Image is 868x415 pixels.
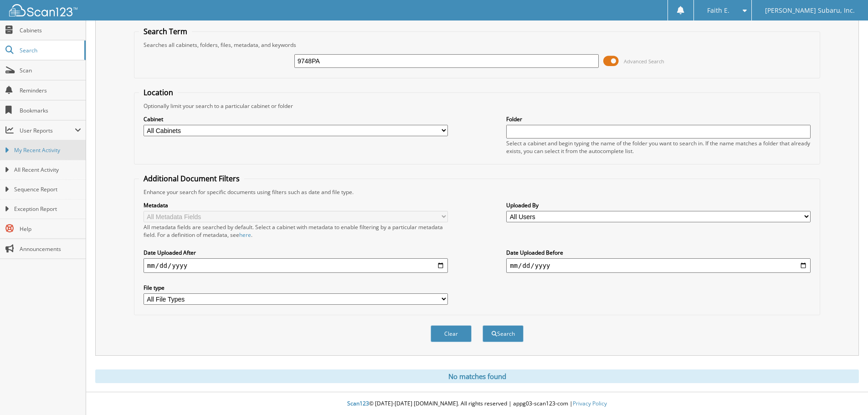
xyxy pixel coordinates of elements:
span: Cabinets [20,26,81,34]
span: Faith E. [707,8,729,13]
div: All metadata fields are searched by default. Select a cabinet with metadata to enable filtering b... [144,223,448,239]
label: File type [144,284,448,292]
span: All Recent Activity [14,166,81,174]
div: © [DATE]-[DATE] [DOMAIN_NAME]. All rights reserved | appg03-scan123-com | [86,393,868,415]
iframe: Chat Widget [822,371,868,415]
span: Exception Report [14,205,81,213]
div: Enhance your search for specific documents using filters such as date and file type. [139,188,815,196]
label: Date Uploaded After [144,249,448,256]
span: My Recent Activity [14,146,81,154]
label: Date Uploaded Before [506,249,811,256]
div: No matches found [95,369,859,383]
span: Scan [20,67,81,74]
label: Cabinet [144,115,448,123]
label: Metadata [144,201,448,209]
a: here [239,231,251,239]
legend: Search Term [139,26,192,36]
a: Privacy Policy [573,400,607,407]
span: Advanced Search [624,58,664,65]
input: end [506,258,811,273]
button: Search [483,325,524,342]
span: Announcements [20,245,81,253]
div: Searches all cabinets, folders, files, metadata, and keywords [139,41,815,49]
button: Clear [431,325,472,342]
img: scan123-logo-white.svg [9,4,77,16]
span: Sequence Report [14,185,81,194]
label: Uploaded By [506,201,811,209]
span: Scan123 [347,400,369,407]
div: Select a cabinet and begin typing the name of the folder you want to search in. If the name match... [506,139,811,155]
span: Bookmarks [20,107,81,114]
label: Folder [506,115,811,123]
span: Help [20,225,81,233]
span: Search [20,46,80,54]
legend: Additional Document Filters [139,174,244,184]
span: User Reports [20,127,75,134]
legend: Location [139,87,178,97]
input: start [144,258,448,273]
span: [PERSON_NAME] Subaru, Inc. [765,8,855,13]
span: Reminders [20,87,81,94]
div: Optionally limit your search to a particular cabinet or folder [139,102,815,110]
